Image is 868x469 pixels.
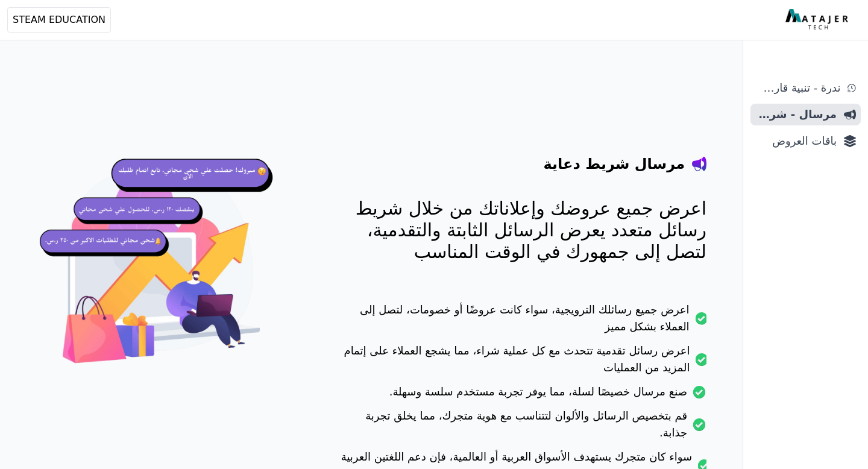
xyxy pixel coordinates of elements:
[335,342,706,383] li: اعرض رسائل تقدمية تتحدث مع كل عملية شراء، مما يشجع العملاء على إتمام المزيد من العمليات
[335,301,706,342] li: اعرض جميع رسائلك الترويجية، سواء كانت عروضًا أو خصومات، لتصل إلى العملاء بشكل مميز
[7,7,111,33] button: STEAM EDUCATION
[755,80,840,96] span: ندرة - تنبية قارب علي النفاذ
[335,408,706,449] li: قم بتخصيص الرسائل والألوان لتتناسب مع هوية متجرك، مما يخلق تجربة جذابة.
[335,198,706,263] p: اعرض جميع عروضك وإعلاناتك من خلال شريط رسائل متعدد يعرض الرسائل الثابتة والتقدمية، لتصل إلى جمهور...
[36,145,287,395] img: hero
[544,154,685,174] h4: مرسال شريط دعاية
[335,383,706,408] li: صنع مرسال خصيصًا لسلة، مما يوفر تجربة مستخدم سلسة وسهلة.
[785,9,851,31] img: MatajerTech Logo
[755,133,837,150] span: باقات العروض
[755,106,837,123] span: مرسال - شريط دعاية
[13,13,105,27] span: STEAM EDUCATION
